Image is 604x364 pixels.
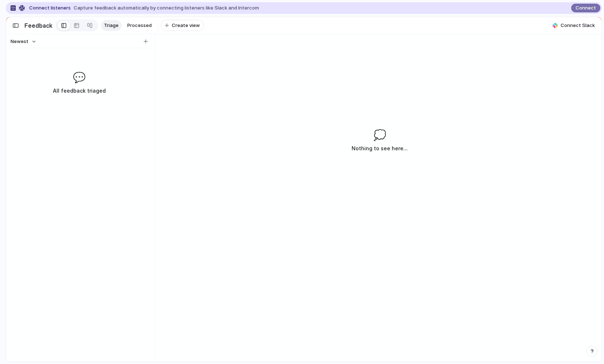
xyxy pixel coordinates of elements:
span: Capture feedback automatically by connecting listeners like Slack and Intercom [74,4,259,12]
button: Connect [571,4,600,12]
span: Connect [576,4,596,12]
button: Newest [9,37,38,46]
button: Create view [161,20,204,31]
button: Connect Slack [550,20,598,31]
h3: All feedback triaged [23,86,135,95]
span: Processed [127,22,152,29]
span: 💭 [373,127,386,143]
span: 💬 [73,70,86,85]
span: Newest [11,38,28,45]
h2: Feedback [24,21,53,30]
span: Triage [104,22,119,29]
a: Triage [101,20,121,31]
span: Connect Slack [561,22,595,29]
a: Processed [124,20,155,31]
span: Connect listeners [29,4,71,12]
span: Create view [172,22,200,29]
h3: Nothing to see here... [352,144,408,153]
